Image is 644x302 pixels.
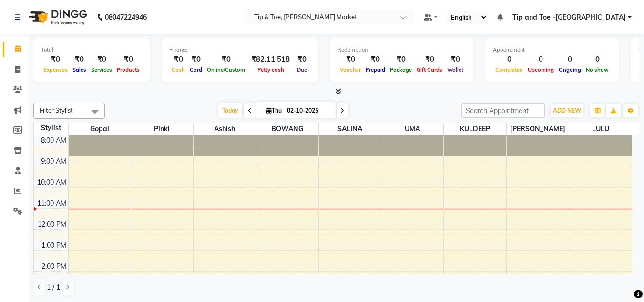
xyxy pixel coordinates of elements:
div: ₹0 [41,54,70,65]
span: Voucher [337,66,363,73]
div: ₹0 [388,54,414,65]
span: Ongoing [556,66,583,73]
span: Expenses [41,66,70,73]
span: BOWANG [256,123,318,135]
div: 1:00 PM [40,240,68,250]
input: Search Appointment [461,103,545,118]
div: ₹82,11,518 [247,54,294,65]
span: SALINA [319,123,381,135]
span: Due [295,66,309,73]
img: logo [24,4,90,31]
span: Pinki [131,123,193,135]
div: ₹0 [114,54,142,65]
div: 8:00 AM [39,135,68,146]
span: Tip and Toe -[GEOGRAPHIC_DATA] [512,12,626,22]
span: Services [89,66,114,73]
span: LULU [569,123,632,135]
span: Gift Cards [414,66,445,73]
span: Online/Custom [204,66,247,73]
span: Petty cash [255,66,286,73]
div: Finance [169,46,310,54]
span: Wallet [445,66,466,73]
div: Total [41,46,142,54]
div: ₹0 [187,54,204,65]
div: ₹0 [204,54,247,65]
div: ₹0 [414,54,445,65]
div: 12:00 PM [36,219,68,229]
span: Upcoming [525,66,556,73]
div: Stylist [34,123,68,133]
span: Today [218,103,242,118]
div: 0 [583,54,611,65]
span: UMA [381,123,443,135]
b: 08047224946 [105,4,147,31]
button: ADD NEW [551,104,583,117]
span: Products [114,66,142,73]
div: ₹0 [89,54,114,65]
span: ADD NEW [553,107,581,114]
span: [PERSON_NAME] [507,123,569,135]
span: No show [583,66,611,73]
span: Sales [70,66,89,73]
div: Redemption [337,46,466,54]
span: Filter Stylist [40,106,73,114]
span: Thu [264,107,284,114]
span: Completed [493,66,525,73]
div: ₹0 [445,54,466,65]
div: 0 [493,54,525,65]
div: 0 [556,54,583,65]
div: ₹0 [363,54,388,65]
span: Cash [169,66,187,73]
span: Card [187,66,204,73]
span: Package [388,66,414,73]
input: 2025-10-02 [284,104,332,118]
div: ₹0 [294,54,310,65]
div: ₹0 [169,54,187,65]
div: Appointment [493,46,611,54]
span: Gopal [69,123,131,135]
span: Ashish [194,123,256,135]
div: 0 [525,54,556,65]
div: ₹0 [70,54,89,65]
div: 10:00 AM [35,177,68,187]
div: 9:00 AM [39,156,68,167]
div: ₹0 [337,54,363,65]
span: KULDEEP [444,123,506,135]
div: 2:00 PM [40,261,68,271]
div: 11:00 AM [35,198,68,208]
span: Prepaid [363,66,388,73]
span: 1 / 1 [47,282,60,292]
